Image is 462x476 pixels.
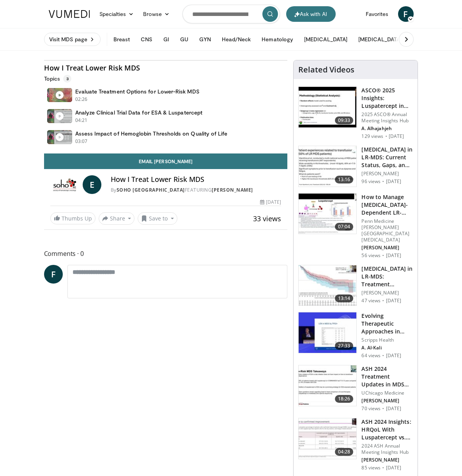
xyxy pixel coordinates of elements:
[361,457,413,463] p: [PERSON_NAME]
[260,199,281,206] div: [DATE]
[44,265,63,284] a: F
[50,175,80,194] img: SOHO Italy
[217,32,256,47] button: Head/Neck
[361,365,413,388] h3: ASH 2024 Treatment Updates in MDS and MPNs: A Focus on Low Risk MDS …
[335,223,354,231] span: 07:04
[335,116,354,124] span: 09:33
[361,218,413,243] p: Penn Medicine [PERSON_NAME][GEOGRAPHIC_DATA][MEDICAL_DATA]
[44,64,288,72] h4: How I Treat Lower Risk MDS
[382,465,384,471] div: ·
[299,87,356,127] img: 5f9ae202-72c2-402b-a525-9726c797d947.150x105_q85_crop-smart_upscale.jpg
[138,6,174,22] a: Browse
[298,193,413,259] a: 07:04 How to Manage [MEDICAL_DATA]-Dependent LR-MDS Penn Medicine [PERSON_NAME][GEOGRAPHIC_DATA][...
[361,265,413,288] h3: [MEDICAL_DATA] in LR-MDS: Treatment Landscape
[361,125,413,132] p: A. Alhajahjeh
[354,32,406,47] button: [MEDICAL_DATA]
[299,312,356,353] img: 26c86168-8e63-41bf-839c-e7cad8c3f398.150x105_q85_crop-smart_upscale.jpg
[361,193,413,217] h3: How to Manage [MEDICAL_DATA]-Dependent LR-MDS
[335,176,354,183] span: 13:16
[299,365,356,406] img: a42b5544-c170-4099-ba5d-4b4a7f0dd865.150x105_q85_crop-smart_upscale.jpg
[44,153,288,169] a: Email [PERSON_NAME]
[212,187,253,193] a: [PERSON_NAME]
[286,6,336,22] button: Ask with AI
[335,294,354,302] span: 13:14
[299,194,356,234] img: ce2fe5c6-9621-4aaf-b8e8-3b63cf9a68ff.150x105_q85_crop-smart_upscale.jpg
[109,32,135,47] button: Breast
[75,130,228,137] h4: Assess Impact of Hemoglobin Thresholds on Quality of Life
[117,187,185,193] a: SOHO [GEOGRAPHIC_DATA]
[44,75,72,83] p: Topics
[298,265,413,306] a: 13:14 [MEDICAL_DATA] in LR-MDS: Treatment Landscape [PERSON_NAME] 47 views · [DATE]
[83,175,101,194] a: E
[257,32,298,47] button: Hematology
[386,465,402,471] p: [DATE]
[44,33,101,46] a: Visit MDS page
[298,312,413,359] a: 27:33 Evolving Therapeutic Approaches in Patients With LR-MDS Scripps Health A. Al-Kali 64 views ...
[99,212,135,225] button: Share
[195,32,215,47] button: GYN
[361,405,381,412] p: 70 views
[136,32,157,47] button: CNS
[49,10,90,18] img: VuMedi Logo
[50,212,96,224] a: Thumbs Up
[361,252,381,259] p: 56 views
[361,398,413,404] p: [PERSON_NAME]
[75,117,88,124] p: 04:21
[386,252,402,259] p: [DATE]
[361,146,413,169] h3: [MEDICAL_DATA] in LR-MDS: Current Status, Gaps, and Opportunities
[361,178,381,185] p: 96 views
[75,96,88,103] p: 02:26
[361,390,413,396] p: UChicago Medicine
[361,465,381,471] p: 85 views
[361,171,413,177] p: [PERSON_NAME]
[44,249,288,259] span: Comments 0
[75,109,203,116] h4: Analyze Clinical Trial Data for ESA & Luspatercept
[335,342,354,350] span: 27:33
[175,32,193,47] button: GU
[386,353,402,359] p: [DATE]
[361,345,413,351] p: A. Al-Kali
[299,418,356,459] img: 57ae78ba-82e7-4f42-997d-a9aa96feca7f.150x105_q85_crop-smart_upscale.jpg
[382,298,384,304] div: ·
[298,365,413,412] a: 18:26 ASH 2024 Treatment Updates in MDS and MPNs: A Focus on Low Risk MDS … UChicago Medicine [PE...
[159,32,174,47] button: GI
[361,312,413,335] h3: Evolving Therapeutic Approaches in Patients With LR-MDS
[298,418,413,471] a: 04:28 ASH 2024 Insights: HRQoL With Luspatercept vs. [MEDICAL_DATA] in RBC T… 2024 ASH Annual Mee...
[182,5,280,23] input: Search topics, interventions
[63,75,72,83] span: 3
[298,65,354,74] h4: Related Videos
[361,337,413,343] p: Scripps Health
[299,265,356,306] img: d7816278-5c4c-43fa-9dd5-33b1311e50ce.150x105_q85_crop-smart_upscale.jpg
[335,395,354,403] span: 18:26
[253,214,281,223] span: 33 views
[361,86,413,110] h3: ASCO® 2025 Insights: Luspatercept in Patients With Lower-Risk MDS - …
[389,133,404,139] p: [DATE]
[361,353,381,359] p: 64 views
[361,133,383,139] p: 129 views
[361,111,413,124] p: 2025 ASCO® Annual Meeting Insights Hub
[361,245,413,251] p: [PERSON_NAME]
[361,6,393,22] a: Favorites
[299,32,352,47] button: [MEDICAL_DATA]
[95,6,139,22] a: Specialties
[361,298,381,304] p: 47 views
[298,146,413,187] a: 13:16 [MEDICAL_DATA] in LR-MDS: Current Status, Gaps, and Opportunities [PERSON_NAME] 96 views · ...
[335,448,354,456] span: 04:28
[386,298,402,304] p: [DATE]
[138,212,177,225] button: Save to
[386,178,402,185] p: [DATE]
[361,443,413,455] p: 2024 ASH Annual Meeting Insights Hub
[398,6,414,22] a: F
[382,252,384,259] div: ·
[382,353,384,359] div: ·
[361,290,413,296] p: [PERSON_NAME]
[386,405,402,412] p: [DATE]
[382,405,384,412] div: ·
[361,418,413,441] h3: ASH 2024 Insights: HRQoL With Luspatercept vs. [MEDICAL_DATA] in RBC T…
[385,133,387,139] div: ·
[75,88,200,95] h4: Evaluate Treatment Options for Lower-Risk MDS
[111,187,281,194] div: By FEATURING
